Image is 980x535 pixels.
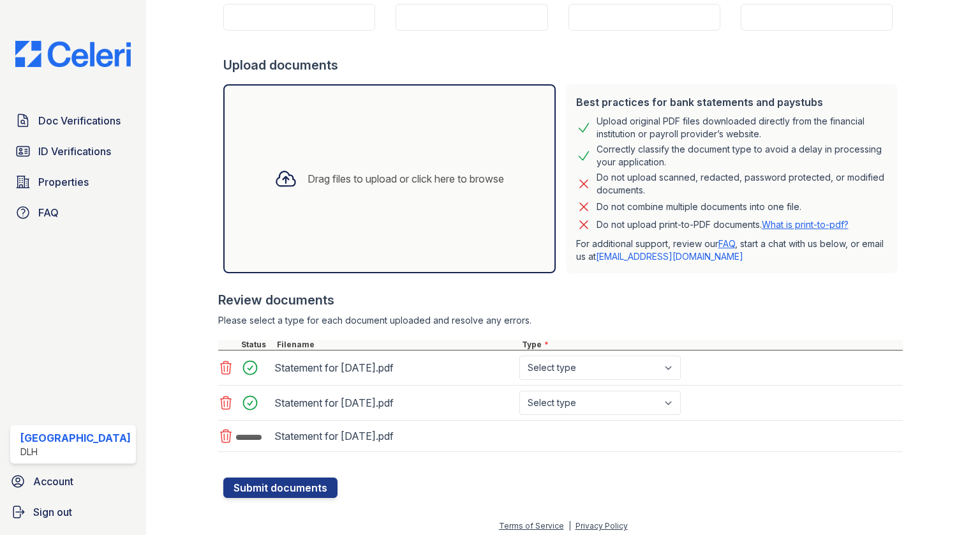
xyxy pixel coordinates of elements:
span: Sign out [33,504,72,520]
a: Doc Verifications [10,108,136,133]
div: Upload original PDF files downloaded directly from the financial institution or payroll provider’... [597,115,888,140]
a: Privacy Policy [575,521,628,531]
img: CE_Logo_Blue-a8612792a0a2168367f1c8372b55b34899dd931a85d93a1a3d3e32e68fde9ad4.png [5,41,141,67]
div: Upload documents [223,56,903,74]
div: Filename [274,340,519,350]
a: Sign out [5,499,141,525]
a: FAQ [718,238,735,249]
div: Do not upload scanned, redacted, password protected, or modified documents. [597,171,888,197]
a: What is print-to-pdf? [762,219,849,230]
div: Type [519,340,903,350]
div: Statement for [DATE].pdf [274,426,514,446]
div: Drag files to upload or click here to browse [308,171,504,186]
div: Review documents [218,291,903,309]
div: Do not combine multiple documents into one file. [597,199,801,215]
a: Properties [10,169,136,195]
span: FAQ [38,205,59,220]
div: | [568,521,571,531]
span: Doc Verifications [38,113,121,128]
div: Please select a type for each document uploaded and resolve any errors. [218,314,903,327]
div: DLH [20,446,131,458]
div: Correctly classify the document type to avoid a delay in processing your application. [597,143,888,169]
div: Statement for [DATE].pdf [274,358,514,378]
span: Properties [38,174,89,190]
a: Terms of Service [499,521,564,531]
div: Best practices for bank statements and paystubs [576,94,888,110]
a: [EMAIL_ADDRESS][DOMAIN_NAME] [596,251,743,262]
div: Status [239,340,274,350]
a: FAQ [10,200,136,225]
p: For additional support, review our , start a chat with us below, or email us at [576,237,888,263]
a: Account [5,469,141,494]
span: ID Verifications [38,144,111,159]
a: ID Verifications [10,139,136,164]
p: Do not upload print-to-PDF documents. [597,218,849,231]
div: Statement for [DATE].pdf [274,393,514,413]
button: Submit documents [223,478,338,498]
span: Account [33,474,73,489]
div: [GEOGRAPHIC_DATA] [20,430,131,446]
